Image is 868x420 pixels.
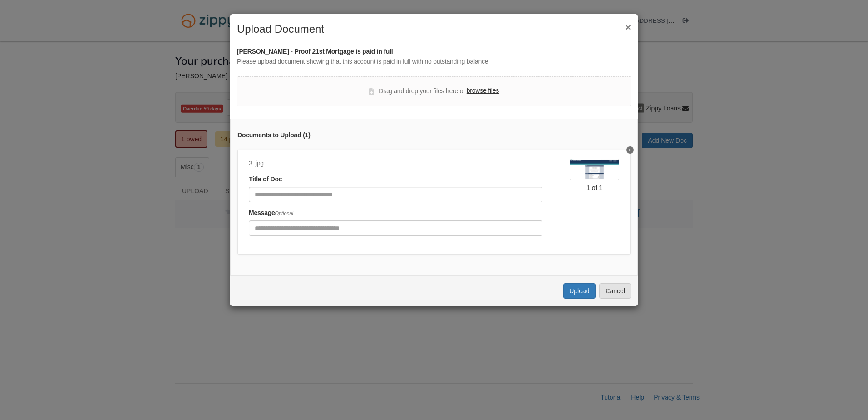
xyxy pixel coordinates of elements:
label: Title of Doc [249,175,282,185]
h2: Upload Document [237,23,631,35]
img: 3 .jpg [570,159,619,180]
button: Upload [563,283,595,299]
div: 1 of 1 [570,183,619,192]
div: 3 .jpg [249,159,542,169]
span: Optional [275,210,293,216]
input: Include any comments on this document [249,220,542,236]
label: browse files [467,86,499,96]
div: [PERSON_NAME] - Proof 21st Mortgage is paid in full [237,47,631,57]
div: Documents to Upload ( 1 ) [237,130,631,140]
div: Drag and drop your files here or [369,86,499,97]
button: Delete undefined [626,146,634,154]
button: × [626,22,631,32]
div: Please upload document showing that this account is paid in full with no outstanding balance [237,57,631,67]
input: Document Title [249,187,542,202]
label: Message [249,208,293,218]
button: Cancel [599,283,631,299]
